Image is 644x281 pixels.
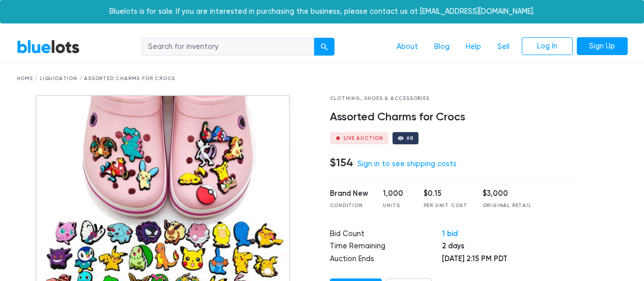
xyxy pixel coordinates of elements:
h4: $154 [330,156,353,169]
td: Auction Ends [330,253,442,266]
div: Per Unit Cost [424,202,467,210]
a: Sign Up [577,37,628,56]
div: $0.15 [424,188,467,199]
div: Original Retail [483,202,531,210]
a: Sign in to see shipping costs [357,160,457,168]
div: 68 [406,136,413,141]
div: $3,000 [483,188,531,199]
div: Live Auction [344,136,384,141]
a: BlueLots [17,39,80,54]
div: Units [383,202,408,210]
a: Help [458,37,489,57]
div: Clothing, Shoes & Accessories [330,95,576,103]
div: Home / Liquidation / Assorted Charms for Crocs [17,75,628,83]
td: Time Remaining [330,241,442,253]
td: [DATE] 2:15 PM PDT [442,253,575,266]
a: 1 bid [442,229,458,238]
div: Brand New [330,188,368,199]
td: Bid Count [330,228,442,241]
input: Search for inventory [142,38,315,56]
td: 2 days [442,241,575,253]
div: 1,000 [383,188,408,199]
a: Sell [489,37,518,57]
a: About [388,37,426,57]
div: Condition [330,202,368,210]
a: Log In [522,37,573,56]
h4: Assorted Charms for Crocs [330,111,576,124]
a: Blog [426,37,458,57]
